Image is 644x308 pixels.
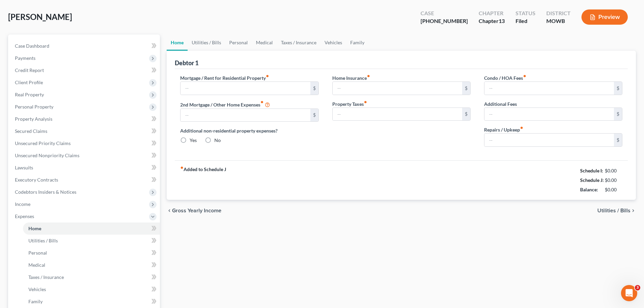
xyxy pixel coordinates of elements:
span: Personal [28,250,47,256]
a: Property Analysis [9,113,160,125]
span: Personal Property [15,104,53,110]
a: Executory Contracts [9,174,160,186]
span: Expenses [15,213,34,219]
a: Secured Claims [9,125,160,137]
span: Utilities / Bills [28,238,58,243]
div: $ [614,134,622,146]
div: MOWB [546,17,571,25]
span: 3 [635,285,640,290]
div: Chapter [479,17,505,25]
a: Family [346,34,368,51]
span: Case Dashboard [15,43,49,49]
span: Taxes / Insurance [28,274,64,280]
input: -- [181,109,310,122]
input: -- [181,82,310,95]
div: Filed [516,17,535,25]
div: Chapter [479,9,505,17]
span: Executory Contracts [15,177,58,183]
div: Case [421,9,468,17]
strong: Schedule I: [580,168,603,173]
i: fiber_manual_record [367,74,370,78]
span: Medical [28,262,45,268]
label: Mortgage / Rent for Residential Property [180,74,269,81]
a: Credit Report [9,64,160,76]
label: Additional Fees [484,100,517,108]
a: Unsecured Nonpriority Claims [9,149,160,162]
span: Real Property [15,92,44,97]
i: fiber_manual_record [520,126,523,129]
div: $ [614,108,622,121]
i: fiber_manual_record [180,166,184,169]
span: Gross Yearly Income [172,208,221,213]
span: [PERSON_NAME] [8,12,72,22]
a: Taxes / Insurance [23,271,160,283]
input: -- [333,108,462,121]
span: Secured Claims [15,128,47,134]
button: Preview [581,9,628,25]
span: Credit Report [15,67,44,73]
button: Utilities / Bills chevron_right [597,208,636,213]
label: No [214,137,221,144]
div: [PHONE_NUMBER] [421,17,468,25]
strong: Balance: [580,187,598,192]
input: -- [484,82,614,95]
a: Unsecured Priority Claims [9,137,160,149]
label: 2nd Mortgage / Other Home Expenses [180,100,270,109]
div: District [546,9,571,17]
div: $ [462,82,470,95]
a: Lawsuits [9,162,160,174]
strong: Schedule J: [580,177,604,183]
input: -- [484,108,614,121]
div: Status [516,9,535,17]
span: Property Analysis [15,116,52,122]
i: fiber_manual_record [523,74,526,78]
button: chevron_left Gross Yearly Income [167,208,221,213]
span: Unsecured Priority Claims [15,140,71,146]
a: Medical [23,259,160,271]
label: Yes [190,137,197,144]
a: Medical [252,34,277,51]
a: Utilities / Bills [23,235,160,247]
label: Property Taxes [332,100,367,108]
div: Debtor 1 [175,59,198,67]
label: Repairs / Upkeep [484,126,523,133]
a: Vehicles [23,283,160,295]
span: 13 [499,18,505,24]
label: Home Insurance [332,74,370,81]
div: $ [310,82,318,95]
span: Codebtors Insiders & Notices [15,189,76,195]
i: chevron_left [167,208,172,213]
div: $0.00 [605,177,623,184]
span: Payments [15,55,35,61]
span: Lawsuits [15,165,33,170]
i: fiber_manual_record [364,100,367,104]
a: Vehicles [320,34,346,51]
div: $ [462,108,470,121]
a: Taxes / Insurance [277,34,320,51]
input: -- [333,82,462,95]
div: $0.00 [605,186,623,193]
i: fiber_manual_record [260,100,264,104]
span: Income [15,201,30,207]
a: Utilities / Bills [188,34,225,51]
span: Client Profile [15,79,43,85]
i: chevron_right [630,208,636,213]
span: Home [28,226,41,231]
a: Case Dashboard [9,40,160,52]
a: Family [23,295,160,308]
span: Family [28,299,43,304]
a: Personal [23,247,160,259]
div: $ [614,82,622,95]
label: Condo / HOA Fees [484,74,526,81]
span: Unsecured Nonpriority Claims [15,152,79,158]
strong: Added to Schedule J [180,166,226,194]
i: fiber_manual_record [266,74,269,78]
input: -- [484,134,614,146]
span: Utilities / Bills [597,208,630,213]
div: $ [310,109,318,122]
a: Home [167,34,188,51]
iframe: Intercom live chat [621,285,637,301]
span: Vehicles [28,286,46,292]
a: Personal [225,34,252,51]
a: Home [23,222,160,235]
